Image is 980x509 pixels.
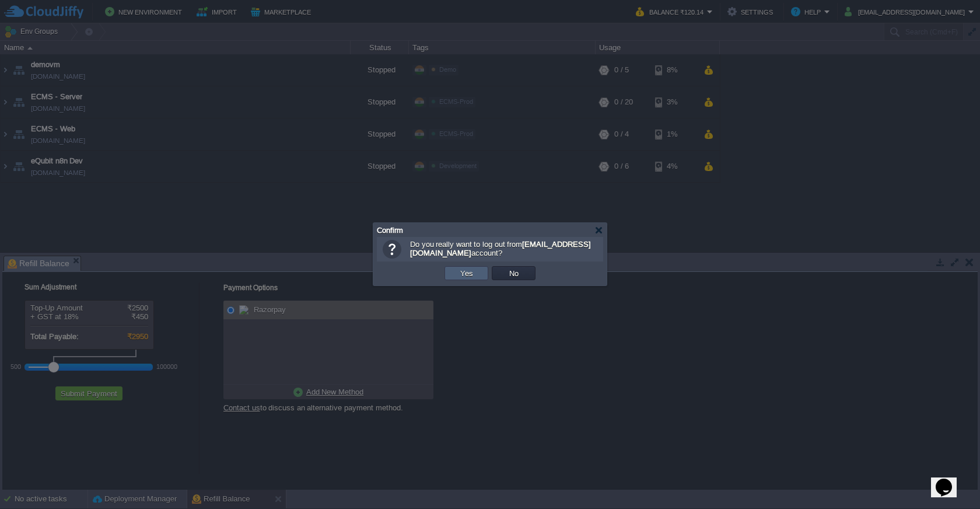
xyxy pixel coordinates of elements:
button: No [506,268,522,278]
b: [EMAIL_ADDRESS][DOMAIN_NAME] [410,240,591,257]
iframe: chat widget [931,462,968,497]
button: Yes [457,268,477,278]
span: Do you really want to log out from account? [410,240,591,257]
span: Confirm [377,226,403,235]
